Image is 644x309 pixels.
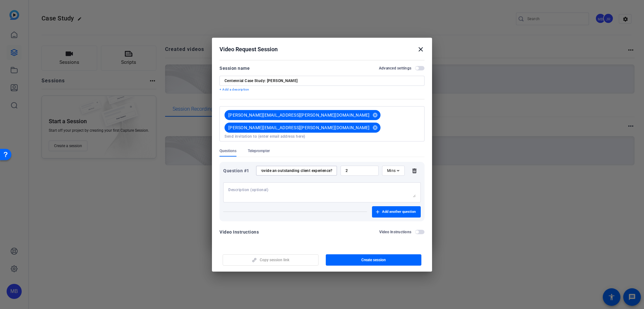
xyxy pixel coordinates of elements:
[219,46,425,53] div: Video Request Session
[228,112,370,118] span: [PERSON_NAME][EMAIL_ADDRESS][PERSON_NAME][DOMAIN_NAME]
[326,254,422,266] button: Create session
[225,134,419,139] input: Send invitation to (enter email address here)
[223,167,253,174] div: Question #1
[370,112,380,118] mat-icon: cancel
[346,168,374,173] input: Time
[379,66,411,71] h2: Advanced settings
[225,78,419,83] input: Enter Session Name
[219,228,259,236] div: Video Instructions
[219,148,236,153] span: Questions
[228,124,370,131] span: [PERSON_NAME][EMAIL_ADDRESS][PERSON_NAME][DOMAIN_NAME]
[370,125,380,130] mat-icon: cancel
[387,168,396,173] span: Mins
[219,87,425,92] p: + Add a description
[382,209,416,214] span: Add another question
[372,206,421,218] button: Add another question
[219,64,250,72] div: Session name
[379,229,412,235] h2: Video Instructions
[361,257,386,262] span: Create session
[261,168,332,173] input: Enter your question here
[248,148,270,153] span: Teleprompter
[417,46,425,53] mat-icon: close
